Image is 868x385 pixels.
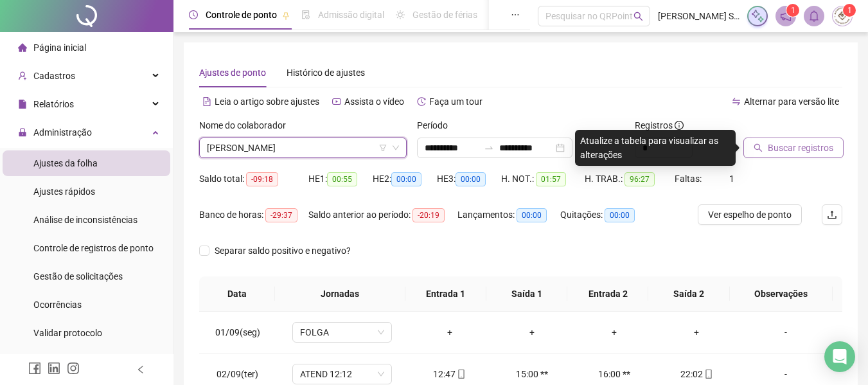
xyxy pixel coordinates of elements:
[517,208,547,222] span: 00:00
[624,172,655,186] span: 96:27
[754,143,763,152] span: search
[392,144,400,152] span: down
[808,10,820,22] span: bell
[748,367,824,381] div: -
[379,144,387,152] span: filter
[33,328,102,338] span: Validar protocolo
[675,121,684,130] span: info-circle
[33,71,75,81] span: Cadastros
[729,174,734,184] span: 1
[666,367,727,381] div: 22:02
[287,67,365,78] span: Histórico de ajustes
[605,208,635,222] span: 00:00
[437,172,501,186] div: HE 3:
[847,6,852,15] span: 1
[708,208,792,222] span: Ver espelho de ponto
[560,208,650,222] div: Quitações:
[484,143,494,153] span: swap-right
[199,67,266,78] span: Ajustes de ponto
[282,12,290,19] span: pushpin
[209,244,356,258] span: Separar saldo positivo e negativo?
[732,97,741,106] span: swap
[419,367,481,381] div: 12:47
[373,172,437,186] div: HE 2:
[419,325,481,339] div: +
[308,172,373,186] div: HE 1:
[217,369,258,379] span: 02/09(ter)
[136,365,145,374] span: left
[786,4,799,17] sup: 1
[318,10,384,20] span: Admissão digital
[332,97,341,106] span: youtube
[28,362,41,375] span: facebook
[199,208,308,222] div: Banco de horas:
[744,96,839,107] span: Alternar para versão lite
[417,118,456,132] label: Período
[33,243,154,253] span: Controle de registros de ponto
[396,10,405,19] span: sun
[199,172,308,186] div: Saldo total:
[300,364,384,384] span: ATEND 12:12
[740,287,822,301] span: Observações
[843,4,856,17] sup: Atualize o seu contato no menu Meus Dados
[412,208,445,222] span: -20:19
[300,323,384,342] span: FOLGA
[501,172,585,186] div: H. NOT.:
[417,97,426,106] span: history
[48,362,60,375] span: linkedin
[412,10,477,20] span: Gestão de férias
[391,172,421,186] span: 00:00
[18,128,27,137] span: lock
[275,276,405,312] th: Jornadas
[429,96,483,107] span: Faça um tour
[536,172,566,186] span: 01:57
[189,10,198,19] span: clock-circle
[202,97,211,106] span: file-text
[456,172,486,186] span: 00:00
[635,118,684,132] span: Registros
[791,6,795,15] span: 1
[658,9,740,23] span: [PERSON_NAME] Sant'[PERSON_NAME]
[824,341,855,372] div: Open Intercom Messenger
[585,172,675,186] div: H. TRAB.:
[750,9,765,23] img: sparkle-icon.fc2bf0ac1784a2077858766a79e2daf3.svg
[703,370,713,379] span: mobile
[301,10,310,19] span: file-done
[206,10,277,20] span: Controle de ponto
[730,276,833,312] th: Observações
[743,138,844,158] button: Buscar registros
[633,12,643,21] span: search
[33,42,86,53] span: Página inicial
[456,370,466,379] span: mobile
[675,174,704,184] span: Faltas:
[457,208,560,222] div: Lançamentos:
[33,271,123,282] span: Gestão de solicitações
[511,10,520,19] span: ellipsis
[344,96,404,107] span: Assista o vídeo
[67,362,80,375] span: instagram
[265,208,297,222] span: -29:37
[484,143,494,153] span: to
[18,71,27,80] span: user-add
[748,325,824,339] div: -
[567,276,648,312] th: Entrada 2
[33,99,74,109] span: Relatórios
[486,276,567,312] th: Saída 1
[33,300,82,310] span: Ocorrências
[583,325,645,339] div: +
[215,327,260,337] span: 01/09(seg)
[666,325,727,339] div: +
[33,127,92,138] span: Administração
[327,172,357,186] span: 00:55
[246,172,278,186] span: -09:18
[33,158,98,168] span: Ajustes da folha
[833,6,852,26] img: 40900
[33,186,95,197] span: Ajustes rápidos
[199,118,294,132] label: Nome do colaborador
[199,276,275,312] th: Data
[207,138,399,157] span: CRISTINE MOREIRA FERNANDEZ
[33,215,137,225] span: Análise de inconsistências
[308,208,457,222] div: Saldo anterior ao período:
[501,325,563,339] div: +
[780,10,792,22] span: notification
